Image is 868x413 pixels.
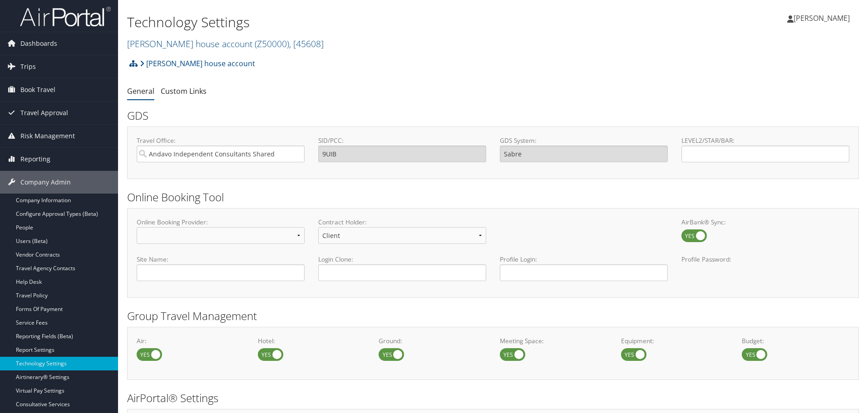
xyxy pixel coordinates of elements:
[500,264,668,281] input: Profile Login:
[681,255,849,281] label: Profile Password:
[127,108,852,123] h2: GDS
[742,336,849,345] label: Budget:
[161,86,207,96] a: Custom Links
[20,32,57,55] span: Dashboards
[140,54,255,73] a: [PERSON_NAME] house account
[20,6,111,27] img: airportal-logo.png
[379,336,486,345] label: Ground:
[681,218,849,227] label: AirBank® Sync:
[137,136,305,145] label: Travel Office:
[621,336,729,345] label: Equipment:
[289,38,324,50] span: , [ 45608 ]
[318,136,486,145] label: SID/PCC:
[127,86,154,96] a: General
[137,255,305,264] label: Site Name:
[127,13,615,32] h1: Technology Settings
[20,102,68,124] span: Travel Approval
[127,189,859,205] h2: Online Booking Tool
[20,55,36,78] span: Trips
[137,218,305,227] label: Online Booking Provider:
[20,78,55,101] span: Book Travel
[500,255,668,281] label: Profile Login:
[500,336,607,345] label: Meeting Space:
[127,308,859,324] h2: Group Travel Management
[787,5,859,32] a: [PERSON_NAME]
[127,38,324,50] a: [PERSON_NAME] house account
[20,125,75,147] span: Risk Management
[681,136,849,145] label: LEVEL2/STAR/BAR:
[20,171,71,194] span: Company Admin
[318,255,486,264] label: Login Clone:
[500,136,668,145] label: GDS System:
[258,336,365,345] label: Hotel:
[137,336,244,345] label: Air:
[794,13,850,23] span: [PERSON_NAME]
[255,38,289,50] span: ( Z50000 )
[20,148,50,170] span: Reporting
[681,229,707,242] label: AirBank® Sync
[127,390,859,406] h2: AirPortal® Settings
[318,218,486,227] label: Contract Holder:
